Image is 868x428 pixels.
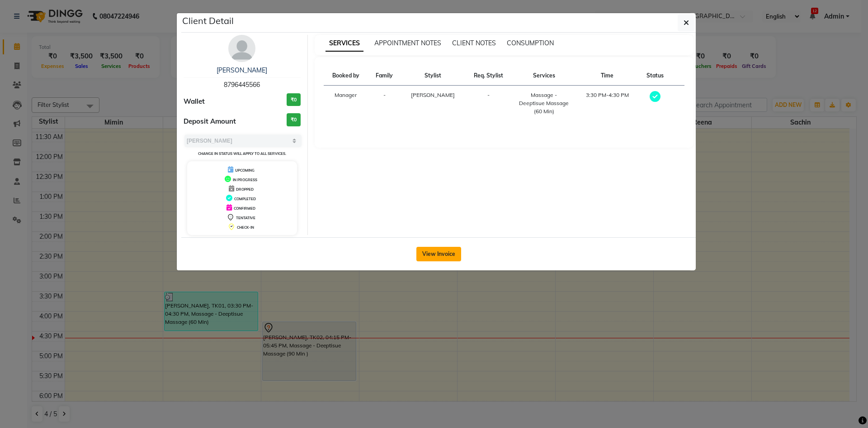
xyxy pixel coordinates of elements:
[368,66,401,86] th: Family
[512,66,576,86] th: Services
[416,247,461,261] button: View Invoice
[452,39,496,47] span: CLIENT NOTES
[198,151,286,156] small: Change in status will apply to all services.
[287,93,301,106] h3: ₹0
[465,86,512,121] td: -
[325,35,363,52] span: SERVICES
[236,187,254,192] span: DROPPED
[576,86,639,121] td: 3:30 PM-4:30 PM
[233,178,257,182] span: IN PROGRESS
[234,197,256,201] span: COMPLETED
[374,39,441,47] span: APPOINTMENT NOTES
[324,86,368,121] td: Manager
[234,206,255,211] span: CONFIRMED
[228,35,255,62] img: avatar
[236,216,255,220] span: TENTATIVE
[235,168,255,173] span: UPCOMING
[217,66,267,74] a: [PERSON_NAME]
[224,81,260,89] span: 8796445566
[401,66,465,86] th: Stylist
[411,91,455,98] span: [PERSON_NAME]
[184,96,205,107] span: Wallet
[368,86,401,121] td: -
[507,39,554,47] span: CONSUMPTION
[324,66,368,86] th: Booked by
[639,66,672,86] th: Status
[465,66,512,86] th: Req. Stylist
[237,225,254,230] span: CHECK-IN
[184,116,236,127] span: Deposit Amount
[182,14,234,28] h5: Client Detail
[576,66,639,86] th: Time
[518,91,571,115] div: Massage - Deeptisue Massage (60 Min)
[287,113,301,126] h3: ₹0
